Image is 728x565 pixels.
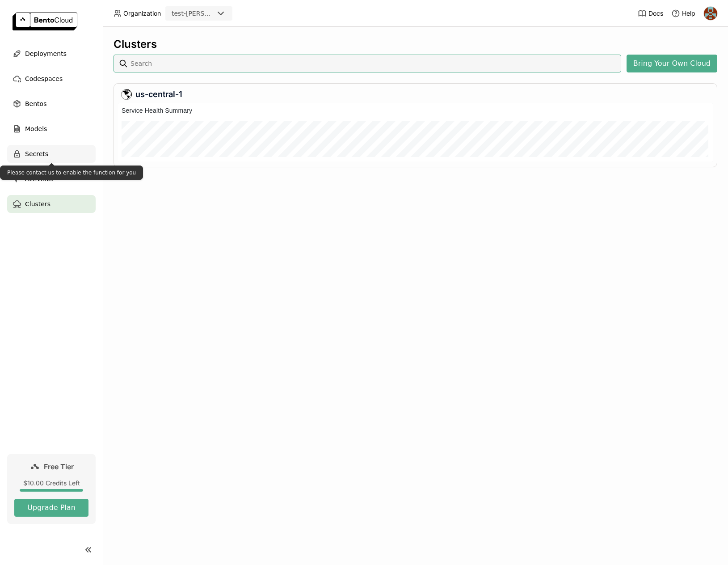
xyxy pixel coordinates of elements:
span: Clusters [25,199,50,209]
a: Clusters [7,195,96,213]
span: Organization [123,9,161,17]
button: Bring Your Own Cloud [627,55,717,72]
input: Search [130,56,618,71]
img: logo [13,13,77,30]
iframe: Service Health Summary [118,103,713,161]
div: us-central-1 [121,89,710,100]
a: Codespaces [7,70,96,88]
div: $10.00 Credits Left [14,479,88,487]
span: Bentos [25,98,46,109]
div: Help [671,9,695,18]
a: Bentos [7,95,96,113]
button: Upgrade Plan [14,499,88,517]
span: Help [682,9,695,17]
a: Free Tier$10.00 Credits LeftUpgrade Plan [7,454,96,524]
a: Secrets [7,145,96,163]
span: Docs [648,9,663,17]
span: Codespaces [25,73,63,84]
span: Free Tier [44,462,74,471]
span: Secrets [25,149,48,159]
span: Deployments [25,48,67,59]
span: Models [25,123,47,134]
a: Models [7,120,96,138]
div: test-[PERSON_NAME] [172,9,214,18]
input: Selected test-pablo. [215,9,215,18]
img: Pablo Salanova [704,7,717,20]
div: Clusters [114,38,717,51]
a: Deployments [7,45,96,63]
a: Docs [638,9,663,18]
